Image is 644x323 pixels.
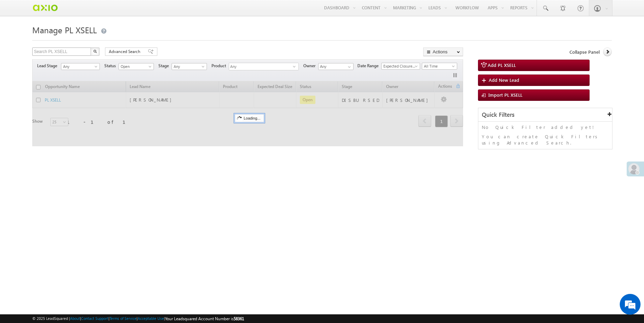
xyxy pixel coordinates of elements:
a: All Time [422,63,457,70]
span: All Time [422,63,455,69]
span: © 2025 LeadSquared | | | | | [32,315,244,322]
span: Open [119,63,152,70]
a: Contact Support [81,316,108,321]
span: Advanced Search [109,49,142,55]
a: Any [172,63,207,70]
div: Any [229,63,299,70]
button: Actions [423,47,463,56]
span: Any [229,63,293,71]
span: Import PL XSELL [488,92,522,98]
span: Expected Closure Date [382,63,418,69]
span: Manage PL XSELL [32,24,97,35]
span: Add New Lead [489,77,519,83]
span: select [293,65,298,68]
span: Date Range [357,63,381,69]
span: 58361 [234,316,244,321]
a: Open [119,63,154,70]
span: Product [211,63,229,69]
span: Owner [303,63,318,69]
a: Acceptable Use [138,316,164,321]
p: You can create Quick Filters using Advanced Search. [482,133,609,146]
img: Search [93,50,97,53]
a: Show All Items [344,63,353,70]
span: Stage [158,63,172,69]
span: Any [61,63,97,70]
a: About [70,316,80,321]
a: Any [61,63,100,70]
span: Your Leadsquared Account Number is [165,316,244,321]
div: Quick Filters [478,108,612,122]
span: Collapse Panel [569,49,600,55]
a: Terms of Service [110,316,137,321]
span: Lead Stage [37,63,60,69]
p: No Quick Filter added yet! [482,124,609,130]
div: Loading... [235,114,264,122]
input: Type to Search [318,63,354,70]
a: Expected Closure Date [381,63,420,70]
span: Status [104,63,119,69]
span: Any [172,63,205,70]
img: Custom Logo [32,2,58,14]
span: Add PL XSELL [488,62,516,68]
